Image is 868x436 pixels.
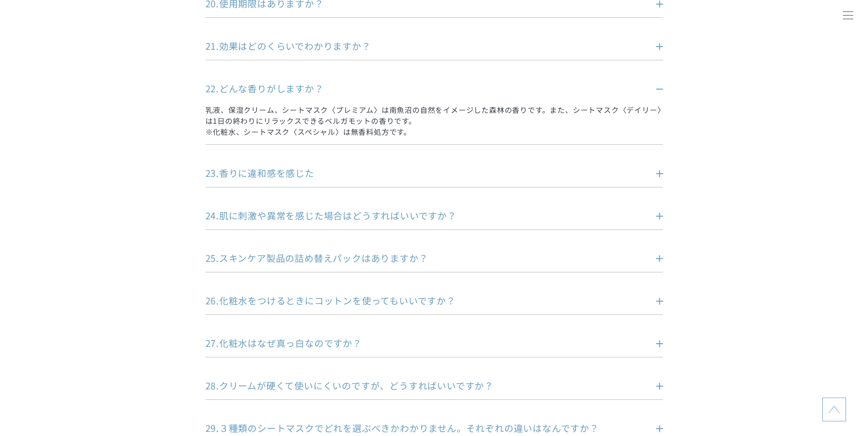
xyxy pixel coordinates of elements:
p: 22.どんな香りがしますか？ [205,82,636,95]
p: 23.香りに違和感を感じた [205,167,636,180]
p: 21.効果はどのくらいでわかりますか？ [205,40,636,53]
p: 28.クリームが硬くて使いにくいのですが、どうすればいいですか？ [205,379,636,392]
p: 26.化粧水をつけるときにコットンを使ってもいいですか？ [205,294,636,307]
p: 乳液、保湿クリーム、シートマスク〈プレミアム〉は南魚沼の自然をイメージした森林の香りです。また、シートマスク〈デイリー〉は1日の終わりにリラックスできるベルガモットの香りです。 ※化粧水、シート... [205,104,663,137]
p: 25.スキンケア製品の詰め替えパックはありますか？ [205,252,636,265]
p: 27.化粧水はなぜ真っ白なのですか？ [205,337,636,350]
p: 24.肌に刺激や異常を感じた場合はどうすればいいですか？ [205,209,636,222]
p: 29.３種類のシートマスクでどれを選ぶべきかわかりません。それぞれの違いはなんですか？ [205,422,636,435]
img: topに戻る [829,404,840,415]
